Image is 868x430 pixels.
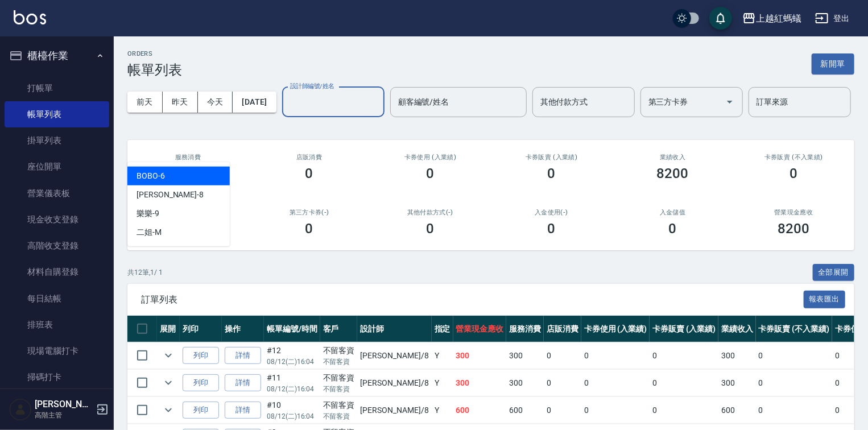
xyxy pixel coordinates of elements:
[5,259,109,285] a: 材料自購登錄
[225,374,261,392] a: 詳情
[183,347,219,365] button: 列印
[5,312,109,338] a: 排班表
[267,411,317,421] p: 08/12 (二) 16:04
[323,372,355,384] div: 不留客資
[5,286,109,312] a: 每日結帳
[160,402,177,419] button: expand row
[657,166,689,181] h3: 8200
[756,316,832,342] th: 卡券販賣 (不入業績)
[267,357,317,367] p: 08/12 (二) 16:04
[137,189,204,201] span: [PERSON_NAME] -8
[453,370,507,396] td: 300
[357,342,431,369] td: [PERSON_NAME] /8
[544,316,581,342] th: 店販消費
[790,166,798,181] h3: 0
[738,7,806,30] button: 上越紅螞蟻
[305,166,313,181] h3: 0
[160,374,177,391] button: expand row
[581,342,650,369] td: 0
[432,370,453,396] td: Y
[264,397,320,424] td: #10
[5,364,109,390] a: 掃碼打卡
[747,154,841,161] h2: 卡券販賣 (不入業績)
[453,342,507,369] td: 300
[756,11,801,26] div: 上越紅螞蟻
[320,316,358,342] th: 客戶
[718,342,756,369] td: 300
[264,370,320,396] td: #11
[127,267,163,278] p: 共 12 筆, 1 / 1
[581,316,650,342] th: 卡券使用 (入業績)
[157,316,180,342] th: 展開
[383,209,477,216] h2: 其他付款方式(-)
[718,316,756,342] th: 業績收入
[432,342,453,369] td: Y
[581,370,650,396] td: 0
[180,316,222,342] th: 列印
[756,342,832,369] td: 0
[127,62,182,78] h3: 帳單列表
[650,397,718,424] td: 0
[626,154,720,161] h2: 業績收入
[432,316,453,342] th: 指定
[813,264,855,282] button: 全部展開
[5,180,109,206] a: 營業儀表板
[225,347,261,365] a: 詳情
[198,92,233,113] button: 今天
[544,342,581,369] td: 0
[5,75,109,101] a: 打帳單
[453,316,507,342] th: 營業現金應收
[650,316,718,342] th: 卡券販賣 (入業績)
[141,154,235,161] h3: 服務消費
[137,170,165,182] span: BOBO -6
[505,209,598,216] h2: 入金使用(-)
[747,209,841,216] h2: 營業現金應收
[581,397,650,424] td: 0
[323,357,355,367] p: 不留客資
[804,291,846,308] button: 報表匯出
[669,221,677,237] h3: 0
[544,370,581,396] td: 0
[357,316,431,342] th: 設計師
[5,206,109,233] a: 現金收支登錄
[5,127,109,154] a: 掛單列表
[222,316,264,342] th: 操作
[812,53,854,75] button: 新開單
[323,411,355,421] p: 不留客資
[262,209,356,216] h2: 第三方卡券(-)
[137,208,159,220] span: 樂樂 -9
[548,166,556,181] h3: 0
[506,316,544,342] th: 服務消費
[427,221,435,237] h3: 0
[709,7,732,30] button: save
[383,154,477,161] h2: 卡券使用 (入業績)
[5,41,109,71] button: 櫃檯作業
[264,342,320,369] td: #12
[14,10,46,24] img: Logo
[35,399,93,410] h5: [PERSON_NAME]
[718,370,756,396] td: 300
[5,101,109,127] a: 帳單列表
[506,397,544,424] td: 600
[812,58,854,69] a: 新開單
[264,316,320,342] th: 帳單編號/時間
[225,402,261,419] a: 詳情
[5,338,109,364] a: 現場電腦打卡
[506,370,544,396] td: 300
[323,399,355,411] div: 不留客資
[141,294,804,305] span: 訂單列表
[160,347,177,364] button: expand row
[305,221,313,237] h3: 0
[432,397,453,424] td: Y
[137,226,162,238] span: 二姐 -M
[35,410,93,420] p: 高階主管
[811,8,854,29] button: 登出
[721,93,739,111] button: Open
[650,342,718,369] td: 0
[548,221,556,237] h3: 0
[127,50,182,57] h2: ORDERS
[183,402,219,419] button: 列印
[718,397,756,424] td: 600
[183,374,219,392] button: 列印
[626,209,720,216] h2: 入金儲值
